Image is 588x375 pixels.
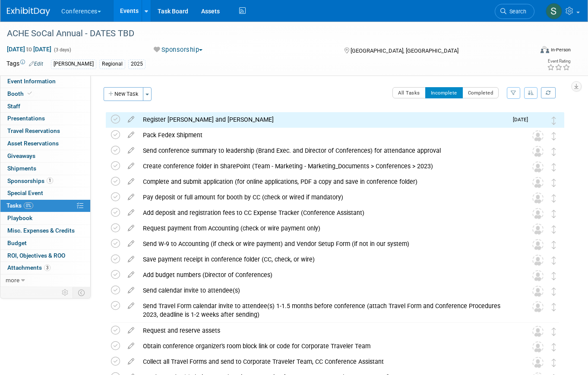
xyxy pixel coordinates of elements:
i: Move task [552,328,556,336]
i: Move task [552,241,556,249]
div: Regional [99,60,125,69]
a: Travel Reservations [0,125,90,137]
a: Playbook [0,212,90,224]
span: Staff [7,103,20,110]
span: [DATE] [513,117,532,123]
span: Travel Reservations [7,127,60,134]
div: Pay deposit or full amount for booth by CC (check or wired if mandatory) [139,190,515,205]
a: edit [123,193,139,201]
td: Personalize Event Tab Strip [58,287,73,298]
span: ROI, Objectives & ROO [7,252,65,259]
img: Unassigned [532,270,544,281]
a: Event Information [0,76,90,88]
a: Presentations [0,113,90,125]
span: Tasks [6,202,33,209]
span: more [6,277,19,284]
a: Shipments [0,163,90,175]
div: Send conference summary to leadership (Brand Exec. and Director of Conferences) for attendance ap... [139,143,515,158]
span: Misc. Expenses & Credits [7,227,75,234]
button: Incomplete [425,87,463,98]
div: ACHE SoCal Annual - DATES TBD [4,26,523,41]
a: Attachments3 [0,262,90,274]
a: edit [123,131,139,139]
span: to [25,46,33,53]
i: Move task [552,163,556,171]
img: Unassigned [532,208,544,219]
div: Obtain conference organizer's room block link or code for Corporate Traveler Team [139,339,515,353]
img: Sophie Buffo [546,3,562,19]
a: Special Event [0,187,90,199]
i: Move task [552,303,556,311]
button: New Task [104,87,143,101]
img: Unassigned [532,161,544,173]
a: ROI, Objectives & ROO [0,250,90,262]
button: Sponsorship [151,45,206,54]
div: Create conference folder in SharePoint (Team - Marketing - Marketing_Documents > Conferences > 2023) [139,159,515,173]
div: In-Person [550,47,571,53]
a: edit [123,147,139,154]
span: Event Information [7,78,56,85]
img: Unassigned [532,341,544,353]
span: [DATE] [DATE] [6,45,52,53]
span: Shipments [7,165,36,172]
img: Unassigned [532,224,544,235]
a: edit [123,178,139,186]
img: Stephanie Donley [532,115,544,126]
img: Unassigned [532,146,544,157]
a: Budget [0,237,90,249]
img: Unassigned [532,239,544,250]
i: Move task [552,225,556,233]
i: Move task [552,210,556,218]
a: Asset Reservations [0,138,90,150]
div: Complete and submit application (for online applications, PDF a copy and save in conference folder) [139,174,515,189]
i: Move task [552,117,556,125]
a: edit [123,271,139,279]
a: edit [123,255,139,263]
a: Tasks0% [0,200,90,212]
a: edit [123,162,139,170]
div: Save payment receipt in conference folder (CC, check, or wire) [139,252,515,267]
button: All Tasks [392,87,426,98]
td: Tags [6,59,43,69]
div: Request payment from Accounting (check or wire payment only) [139,221,515,236]
img: Unassigned [532,255,544,266]
span: 0% [24,202,33,209]
i: Move task [552,148,556,156]
div: Event Rating [547,59,570,63]
span: Booth [7,90,34,97]
a: Refresh [541,87,556,98]
img: Unassigned [532,301,544,312]
a: more [0,274,90,287]
i: Move task [552,179,556,187]
div: Event Format [487,45,571,58]
img: Unassigned [532,130,544,142]
div: Send Travel Form calendar invite to attendee(s) 1-1.5 months before conference (attach Travel For... [139,299,515,322]
span: Special Event [7,189,43,196]
i: Move task [552,256,556,265]
i: Move task [552,343,556,351]
i: Move task [552,287,556,296]
a: edit [123,358,139,366]
div: Send W-9 to Accounting (if check or wire payment) and Vendor Setup Form (if not in our system) [139,236,515,251]
a: Giveaways [0,150,90,162]
span: Search [506,8,526,15]
span: Playbook [7,214,32,221]
a: Edit [29,61,43,67]
a: edit [123,224,139,232]
img: Unassigned [532,286,544,297]
i: Move task [552,194,556,202]
img: Unassigned [532,326,544,337]
a: Booth [0,88,90,100]
span: [GEOGRAPHIC_DATA], [GEOGRAPHIC_DATA] [351,47,458,54]
td: Toggle Event Tabs [73,287,91,298]
div: 2025 [128,60,145,69]
span: Budget [7,239,27,246]
img: Unassigned [532,357,544,368]
span: Presentations [7,115,45,122]
a: Search [495,4,534,19]
span: 1 [47,177,53,184]
img: Unassigned [532,192,544,204]
a: edit [123,209,139,217]
a: edit [123,342,139,350]
img: Unassigned [532,177,544,188]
